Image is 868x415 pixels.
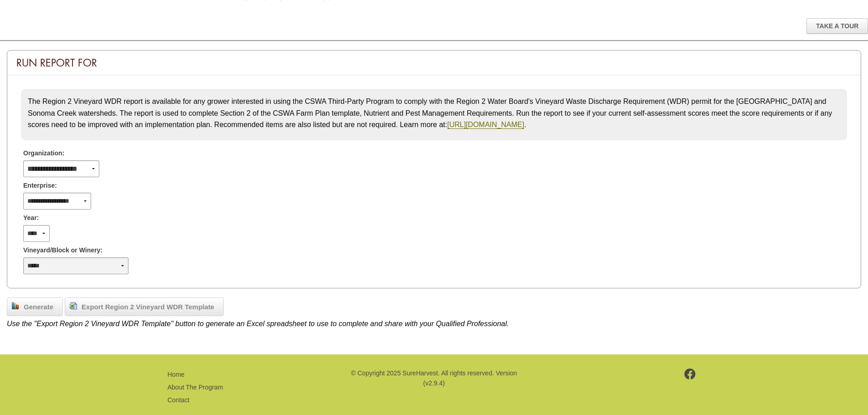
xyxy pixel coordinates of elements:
[168,396,190,404] a: Contact
[23,149,64,158] span: Organization:
[77,302,219,313] span: Export Region 2 Vineyard WDR Template
[70,302,77,309] img: page_excel.png
[23,246,103,255] span: Vineyard/Block or Winery:
[447,121,524,129] a: [URL][DOMAIN_NAME]
[65,297,224,317] a: Export Region 2 Vineyard WDR Template
[7,297,63,317] a: Generate
[168,371,185,378] a: Home
[23,213,39,223] span: Year:
[12,302,19,309] img: chart_bar.png
[7,51,861,75] div: Run Report For
[23,181,57,190] span: Enterprise:
[684,369,696,379] img: footer-facebook.png
[168,384,223,391] a: About The Program
[28,96,840,131] p: The Region 2 Vineyard WDR report is available for any grower interested in using the CSWA Third-P...
[19,302,58,313] span: Generate
[349,368,518,389] p: © Copyright 2025 SureHarvest. All rights reserved. Version (v2.9.4)
[7,314,861,329] div: Use the "Export Region 2 Vineyard WDR Template" button to generate an Excel spreadsheet to use to...
[806,18,868,34] div: Take A Tour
